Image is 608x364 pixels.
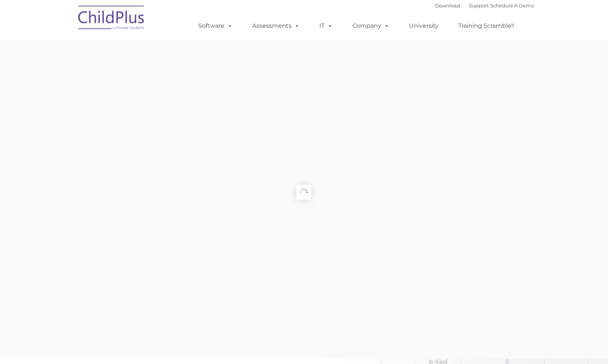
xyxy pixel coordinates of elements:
a: Training Scramble!! [451,18,522,33]
a: Support [469,3,489,9]
a: University [402,18,446,33]
a: Software [191,18,240,33]
a: Company [345,18,397,33]
a: Download [435,3,460,9]
font: | [435,3,534,9]
img: ChildPlus by Procare Solutions [74,0,149,37]
a: Schedule A Demo [490,3,534,9]
a: Assessments [245,18,307,33]
a: IT [312,18,340,33]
